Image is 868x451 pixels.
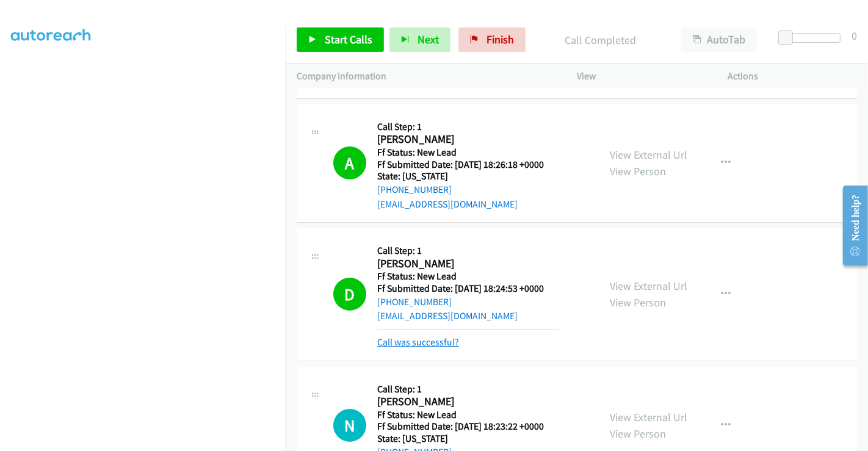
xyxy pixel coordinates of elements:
[377,383,585,395] h5: Call Step: 1
[333,409,366,442] h1: N
[728,69,858,84] p: Actions
[418,32,439,46] span: Next
[389,27,450,52] button: Next
[833,177,868,274] iframe: Resource Center
[377,257,559,271] h2: [PERSON_NAME]
[610,279,687,293] a: View External Url
[458,27,526,52] a: Finish
[377,336,459,348] a: Call was successful?
[784,33,841,43] div: Delay between calls (in seconds)
[377,132,559,146] h2: [PERSON_NAME]
[377,198,518,210] a: [EMAIL_ADDRESS][DOMAIN_NAME]
[377,146,559,159] h5: Ff Status: New Lead
[333,278,366,311] h1: D
[577,69,706,84] p: View
[377,159,559,171] h5: Ff Submitted Date: [DATE] 18:26:18 +0000
[542,32,659,48] p: Call Completed
[610,295,666,309] a: View Person
[610,427,666,441] a: View Person
[377,184,452,195] a: [PHONE_NUMBER]
[297,27,384,52] a: Start Calls
[377,296,452,308] a: [PHONE_NUMBER]
[377,433,585,445] h5: State: [US_STATE]
[610,410,687,424] a: View External Url
[333,409,366,442] div: The call is yet to be attempted
[610,164,666,178] a: View Person
[681,27,757,52] button: AutoTab
[333,146,366,179] h1: A
[610,148,687,162] a: View External Url
[377,270,559,283] h5: Ff Status: New Lead
[377,121,559,133] h5: Call Step: 1
[297,69,555,84] p: Company Information
[486,32,514,46] span: Finish
[852,27,857,44] div: 0
[377,420,585,433] h5: Ff Submitted Date: [DATE] 18:23:22 +0000
[377,310,518,322] a: [EMAIL_ADDRESS][DOMAIN_NAME]
[377,245,559,257] h5: Call Step: 1
[377,395,559,409] h2: [PERSON_NAME]
[377,170,559,182] h5: State: [US_STATE]
[377,409,585,421] h5: Ff Status: New Lead
[325,32,372,46] span: Start Calls
[377,283,559,295] h5: Ff Submitted Date: [DATE] 18:24:53 +0000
